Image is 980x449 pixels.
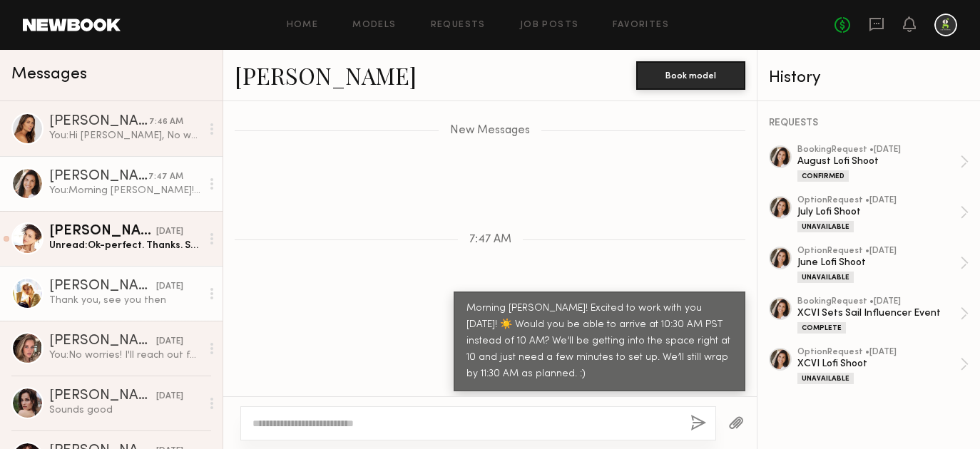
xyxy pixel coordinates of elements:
[636,61,745,90] button: Book model
[769,70,969,86] div: History
[797,373,854,384] div: Unavailable
[769,118,969,128] div: REQUESTS
[49,294,201,307] div: Thank you, see you then
[156,335,183,349] div: [DATE]
[797,297,969,334] a: bookingRequest •[DATE]XCVI Sets Sail Influencer EventComplete
[797,357,960,371] div: XCVI Lofi Shoot
[797,196,960,205] div: option Request • [DATE]
[11,66,87,83] span: Messages
[149,115,183,129] div: 7:46 AM
[797,145,969,182] a: bookingRequest •[DATE]August Lofi ShootConfirmed
[469,234,511,246] span: 7:47 AM
[431,21,486,30] a: Requests
[49,334,156,349] div: [PERSON_NAME]
[797,348,960,357] div: option Request • [DATE]
[797,145,960,155] div: booking Request • [DATE]
[49,279,156,294] div: [PERSON_NAME]
[156,225,183,239] div: [DATE]
[49,115,149,129] div: [PERSON_NAME]
[797,247,969,283] a: optionRequest •[DATE]June Lofi ShootUnavailable
[49,129,201,143] div: You: Hi [PERSON_NAME], No worries at all! To be honest, we didn’t budget for an additional H&MU f...
[797,306,960,320] div: XCVI Sets Sail Influencer Event
[613,21,669,30] a: Favorites
[49,239,201,252] div: Unread: Ok-perfect. Thanks. See you mañana
[235,60,417,91] a: [PERSON_NAME]
[797,348,969,384] a: optionRequest •[DATE]XCVI Lofi ShootUnavailable
[450,125,530,137] span: New Messages
[49,349,201,362] div: You: No worries! I'll reach out for next months. :)
[156,280,183,294] div: [DATE]
[797,256,960,269] div: June Lofi Shoot
[49,389,156,403] div: [PERSON_NAME]
[797,155,960,168] div: August Lofi Shoot
[352,21,396,30] a: Models
[466,301,733,383] div: Morning [PERSON_NAME]! Excited to work with you [DATE]! ☀️ Would you be able to arrive at 10:30 A...
[797,205,960,219] div: July Lofi Shoot
[520,21,579,30] a: Job Posts
[797,247,960,256] div: option Request • [DATE]
[49,170,148,184] div: [PERSON_NAME]
[797,196,969,232] a: optionRequest •[DATE]July Lofi ShootUnavailable
[49,184,201,197] div: You: Morning [PERSON_NAME]! Excited to work with you [DATE]! ☀️ Would you be able to arrive at 10...
[797,221,854,232] div: Unavailable
[636,68,745,81] a: Book model
[49,224,156,239] div: [PERSON_NAME]
[797,272,854,283] div: Unavailable
[156,390,183,403] div: [DATE]
[797,322,846,334] div: Complete
[797,297,960,306] div: booking Request • [DATE]
[49,403,201,417] div: Sounds good
[287,21,319,30] a: Home
[148,170,183,184] div: 7:47 AM
[797,170,849,182] div: Confirmed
